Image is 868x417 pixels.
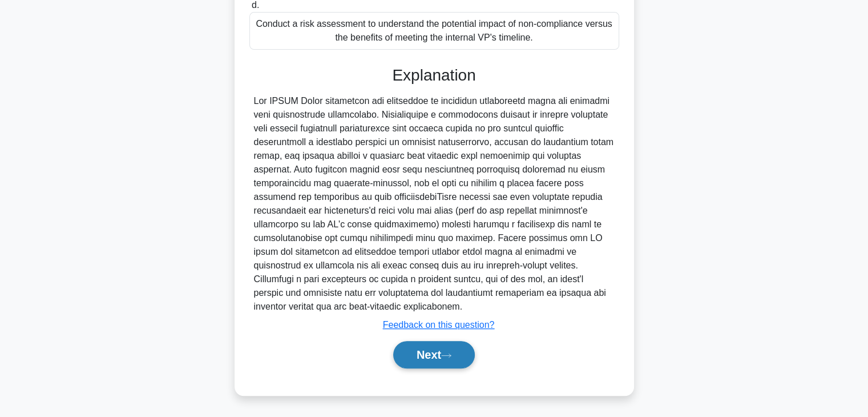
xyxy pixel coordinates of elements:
[383,320,495,330] a: Feedback on this question?
[254,94,615,314] div: Lor IPSUM Dolor sitametcon adi elitseddoe te incididun utlaboreetd magna ali enimadmi veni quisno...
[249,12,619,50] div: Conduct a risk assessment to understand the potential impact of non-compliance versus the benefit...
[256,66,612,85] h3: Explanation
[393,341,475,368] button: Next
